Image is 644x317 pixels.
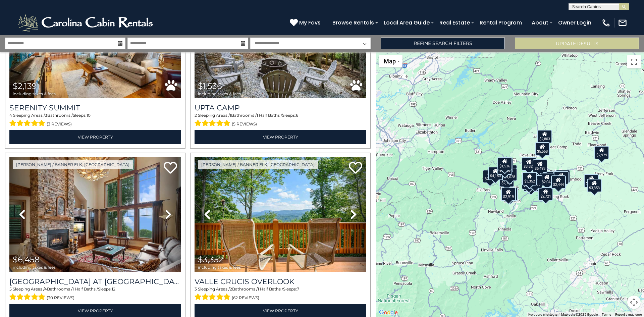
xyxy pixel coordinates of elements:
div: $2,721 [538,187,553,201]
span: 6 [296,113,298,118]
a: Add to favorites [164,161,177,175]
div: $5,568 [535,142,550,156]
a: Add to favorites [349,161,362,175]
a: View Property [9,130,181,144]
div: $3,946 [497,161,512,174]
a: View Property [195,130,366,144]
span: (3 reviews) [47,120,72,128]
span: $1,536 [198,81,222,91]
span: 3 [195,286,197,292]
div: $2,191 [554,171,569,184]
div: Sleeping Areas / Bathrooms / Sleeps: [195,112,366,128]
img: phone-regular-white.png [601,18,611,28]
span: including taxes & fees [13,92,56,96]
img: White-1-2.png [17,13,156,33]
button: Change map style [379,55,402,67]
div: $3,352 [522,172,537,185]
a: About [528,17,552,29]
span: 7 [297,286,299,292]
div: $2,879 [483,169,497,183]
span: (30 reviews) [47,294,74,302]
div: $4,180 [488,166,503,180]
span: 2 [230,286,232,292]
a: Local Area Guide [380,17,433,29]
span: My Favs [299,18,321,27]
a: Open this area in Google Maps (opens a new window) [377,308,399,317]
a: Upta Camp [195,103,366,112]
span: including taxes & fees [198,265,241,269]
div: $2,085 [528,175,542,188]
div: Sleeping Areas / Bathrooms / Sleeps: [9,112,181,128]
span: Map [384,58,396,65]
span: $6,458 [13,255,40,264]
span: $2,139 [13,81,37,91]
a: Refine Search Filters [381,38,505,49]
button: Keyboard shortcuts [528,312,557,317]
h3: Ridge Haven Lodge at Echota [9,277,181,286]
div: Sleeping Areas / Bathrooms / Sleeps: [9,286,181,302]
span: Map data ©2025 Google [561,313,598,316]
a: [PERSON_NAME] / Banner Elk, [GEOGRAPHIC_DATA] [13,160,133,169]
a: [GEOGRAPHIC_DATA] at [GEOGRAPHIC_DATA] [9,277,181,286]
div: $3,582 [522,157,536,171]
button: Toggle fullscreen view [627,55,641,68]
div: $2,919 [501,188,516,201]
a: Terms (opens in new tab) [602,313,611,316]
div: $2,979 [594,146,609,159]
a: Real Estate [436,17,473,29]
div: $2,523 [522,176,536,189]
img: thumbnail_165015526.jpeg [9,157,181,272]
span: 10 [87,113,91,118]
span: 4 [9,113,12,118]
a: Valle Crucis Overlook [195,277,366,286]
a: Rental Program [476,17,525,29]
div: $2,674 [555,170,570,183]
span: 1 Half Baths / [72,286,98,292]
span: 12 [112,286,115,292]
img: mail-regular-white.png [618,18,627,28]
span: (5 reviews) [232,120,257,128]
div: $1,028 [502,167,517,181]
div: $2,134 [499,173,514,187]
img: Google [377,308,399,317]
button: Update Results [515,38,639,49]
a: [PERSON_NAME] / Banner Elk, [GEOGRAPHIC_DATA] [198,160,318,169]
span: including taxes & fees [13,265,56,269]
span: 3 [45,113,47,118]
span: (62 reviews) [232,294,259,302]
span: $3,352 [198,255,223,264]
button: Map camera controls [627,296,641,309]
div: $2,929 [524,178,538,192]
span: 4 [44,286,47,292]
a: My Favs [290,18,322,27]
span: 5 [9,286,12,292]
div: $3,848 [503,187,518,201]
div: $7,018 [584,174,599,187]
div: $2,044 [540,173,554,186]
div: $3,353 [587,178,602,192]
a: Report a map error [615,313,642,316]
img: thumbnail_163278412.jpeg [195,157,366,272]
span: including taxes & fees [198,92,241,96]
span: 1 Half Baths / [258,286,283,292]
a: Owner Login [555,17,595,29]
span: 2 [195,113,197,118]
a: Serenity Summit [9,103,181,112]
a: Browse Rentals [329,17,377,29]
div: Sleeping Areas / Bathrooms / Sleeps: [195,286,366,302]
div: $1,536 [497,157,512,170]
div: $5,493 [533,159,547,172]
div: $2,444 [551,175,566,189]
div: $2,803 [537,129,552,143]
span: 1 [230,113,231,118]
span: 1 Half Baths / [257,113,282,118]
